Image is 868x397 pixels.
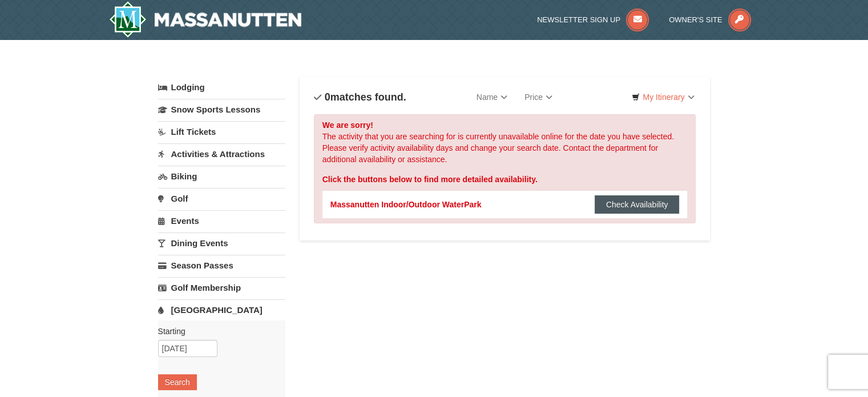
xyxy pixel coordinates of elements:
a: Season Passes [158,255,285,276]
div: Massanutten Indoor/Outdoor WaterPark [330,199,482,210]
div: The activity that you are searching for is currently unavailable online for the date you have sel... [314,114,696,223]
a: Golf [158,188,285,209]
a: Golf Membership [158,277,285,298]
a: Owner's Site [669,15,751,24]
a: Biking [158,166,285,187]
a: Lift Tickets [158,121,285,142]
a: [GEOGRAPHIC_DATA] [158,299,285,320]
a: Name [468,86,516,109]
h4: matches found. [314,91,406,103]
a: Events [158,210,285,231]
a: Massanutten Resort [109,1,302,38]
strong: We are sorry! [322,121,373,130]
span: 0 [325,91,330,103]
div: Click the buttons below to find more detailed availability. [322,174,688,185]
a: Newsletter Sign Up [537,15,649,24]
a: Snow Sports Lessons [158,99,285,120]
span: Newsletter Sign Up [537,15,620,24]
a: Activities & Attractions [158,143,285,165]
a: Price [516,86,561,109]
a: My Itinerary [624,89,701,106]
label: Starting [158,326,277,337]
a: Dining Events [158,232,285,254]
span: Owner's Site [669,15,722,24]
button: Search [158,374,197,390]
button: Check Availability [595,195,680,214]
a: Lodging [158,77,285,98]
img: Massanutten Resort Logo [109,1,302,38]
